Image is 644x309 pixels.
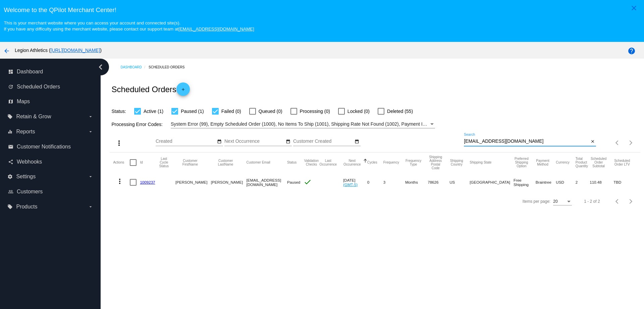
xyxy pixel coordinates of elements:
[247,173,287,192] mat-cell: [EMAIL_ADDRESS][DOMAIN_NAME]
[120,62,149,72] a: Dashboard
[8,189,13,194] i: people_outline
[553,199,557,204] span: 20
[343,173,367,192] mat-cell: [DATE]
[179,87,187,95] mat-icon: add
[16,174,36,180] span: Settings
[17,69,43,75] span: Dashboard
[17,159,42,165] span: Webhooks
[7,204,13,209] i: local_offer
[247,161,270,165] button: Change sorting for CustomerEmail
[8,81,93,92] a: update Scheduled Orders
[319,159,337,166] button: Change sorting for LastOccurrenceUtc
[387,107,413,115] span: Deleted (55)
[16,114,51,120] span: Retain & Grow
[211,159,240,166] button: Change sorting for CustomerLastName
[556,161,570,165] button: Change sorting for CurrencyIso
[589,138,596,145] button: Clear
[7,114,13,119] i: local_offer
[88,174,93,179] i: arrow_drop_down
[470,161,491,165] button: Change sorting for ShippingState
[7,129,13,134] i: equalizer
[343,159,361,166] button: Change sorting for NextOccurrenceUtc
[111,122,163,127] span: Processing Error Codes:
[611,195,624,208] button: Previous page
[405,159,422,166] button: Change sorting for FrequencyType
[8,66,93,77] a: dashboard Dashboard
[343,182,358,187] a: (GMT-5)
[428,173,449,192] mat-cell: 78626
[514,157,530,168] button: Change sorting for PreferredShippingOption
[88,114,93,119] i: arrow_drop_down
[536,159,550,166] button: Change sorting for PaymentMethod.Type
[144,107,163,115] span: Active (1)
[17,189,43,195] span: Customers
[111,109,126,114] span: Status:
[159,157,169,168] button: Change sorting for LastProcessingCycleId
[287,161,297,165] button: Change sorting for Status
[536,173,556,192] mat-cell: Braintree
[304,152,319,173] mat-header-cell: Validation Checks
[224,139,285,144] input: Next Occurrence
[111,82,190,96] h2: Scheduled Orders
[470,173,514,192] mat-cell: [GEOGRAPHIC_DATA]
[175,159,205,166] button: Change sorting for CustomerFirstName
[590,139,595,144] mat-icon: close
[613,159,631,166] button: Change sorting for LifetimeValue
[217,139,222,144] mat-icon: date_range
[367,161,377,165] button: Change sorting for Cycles
[367,173,383,192] mat-cell: 0
[630,4,638,12] mat-icon: close
[8,69,13,74] i: dashboard
[16,204,37,210] span: Products
[211,173,247,192] mat-cell: [PERSON_NAME]
[88,204,93,209] i: arrow_drop_down
[383,161,399,165] button: Change sorting for Frequency
[286,139,290,144] mat-icon: date_range
[611,136,624,149] button: Previous page
[8,99,13,104] i: map
[17,84,60,90] span: Scheduled Orders
[347,107,370,115] span: Locked (0)
[17,99,30,105] span: Maps
[613,173,637,192] mat-cell: TBD
[7,174,13,179] i: settings
[514,173,536,192] mat-cell: Free Shipping
[584,199,600,204] div: 1 - 2 of 2
[171,120,435,128] mat-select: Filter by Processing Error Codes
[449,159,464,166] button: Change sorting for ShippingCountry
[405,173,428,192] mat-cell: Months
[95,62,106,72] i: chevron_left
[590,173,613,192] mat-cell: 110.48
[221,107,241,115] span: Failed (0)
[51,48,100,53] a: [URL][DOMAIN_NAME]
[8,141,93,152] a: email Customer Notifications
[304,178,312,186] mat-icon: check
[383,173,405,192] mat-cell: 3
[590,157,607,168] button: Change sorting for Subtotal
[115,139,123,147] mat-icon: more_vert
[523,199,550,204] div: Items per page:
[140,161,143,165] button: Change sorting for Id
[300,107,330,115] span: Processing (0)
[553,199,572,204] mat-select: Items per page:
[8,157,93,167] a: share Webhooks
[449,173,470,192] mat-cell: US
[16,129,35,135] span: Reports
[576,152,590,173] mat-header-cell: Total Product Quantity
[293,139,354,144] input: Customer Created
[576,173,590,192] mat-cell: 2
[113,152,130,173] mat-header-cell: Actions
[624,136,638,149] button: Next page
[3,47,11,55] mat-icon: arrow_back
[259,107,282,115] span: Queued (0)
[140,180,155,184] a: 1009237
[464,139,589,144] input: Search
[8,159,13,165] i: share
[8,144,13,149] i: email
[175,173,211,192] mat-cell: [PERSON_NAME]
[4,6,640,14] h3: Welcome to the QPilot Merchant Center!
[17,144,71,150] span: Customer Notifications
[116,177,124,185] mat-icon: more_vert
[178,26,254,32] a: [EMAIL_ADDRESS][DOMAIN_NAME]
[149,62,191,72] a: Scheduled Orders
